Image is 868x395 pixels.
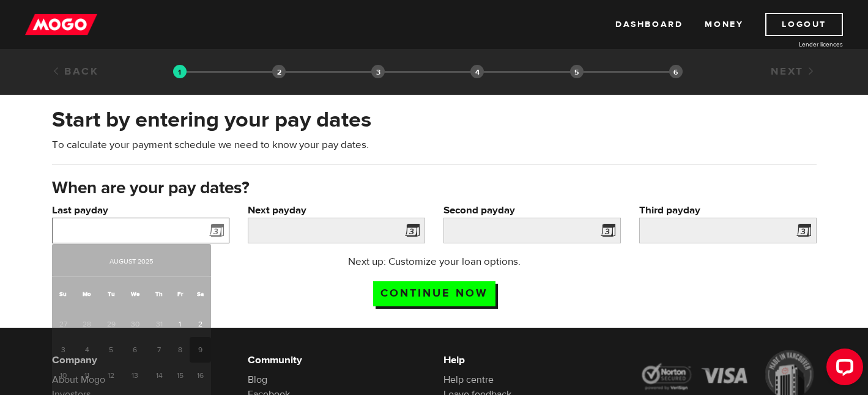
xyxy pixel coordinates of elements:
[190,311,211,337] a: 2
[75,363,100,388] a: 11
[443,374,494,386] a: Help centre
[639,203,817,218] label: Third payday
[52,311,75,337] span: 27
[198,256,210,268] a: Next
[83,290,91,298] span: Monday
[171,363,190,388] a: 15
[138,257,153,266] span: 2025
[817,344,868,395] iframe: LiveChat chat widget
[54,256,64,265] span: Prev
[147,337,170,363] a: 7
[373,281,495,306] input: Continue now
[248,353,425,367] h6: Community
[109,257,136,266] span: August
[313,254,555,269] p: Next up: Customize your loan options.
[443,353,621,367] h6: Help
[173,65,187,78] img: transparent-188c492fd9eaac0f573672f40bb141c2.gif
[52,363,75,388] a: 10
[248,374,267,386] a: Blog
[443,203,621,218] label: Second payday
[765,13,843,36] a: Logout
[75,337,100,363] a: 4
[100,363,122,388] a: 12
[52,337,75,363] a: 3
[52,138,817,152] p: To calculate your payment schedule we need to know your pay dates.
[147,311,170,337] span: 31
[53,256,65,268] a: Prev
[171,311,190,337] a: 1
[171,337,190,363] a: 8
[155,290,163,298] span: Thursday
[25,13,97,36] img: mogo_logo-11ee424be714fa7cbb0f0f49df9e16ec.png
[131,290,139,298] span: Wednesday
[199,256,209,265] span: Next
[147,363,170,388] a: 14
[52,107,817,133] h2: Start by entering your pay dates
[751,40,843,49] a: Lender licences
[190,363,211,388] a: 16
[75,311,100,337] span: 28
[197,290,204,298] span: Saturday
[122,311,147,337] span: 30
[705,13,743,36] a: Money
[615,13,683,36] a: Dashboard
[190,337,211,363] a: 9
[248,203,425,218] label: Next payday
[122,337,147,363] a: 6
[100,311,122,337] span: 29
[52,65,99,78] a: Back
[177,290,183,298] span: Friday
[52,203,229,218] label: Last payday
[100,337,122,363] a: 5
[122,363,147,388] a: 13
[59,290,67,298] span: Sunday
[771,65,816,78] a: Next
[52,179,817,198] h3: When are your pay dates?
[108,290,115,298] span: Tuesday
